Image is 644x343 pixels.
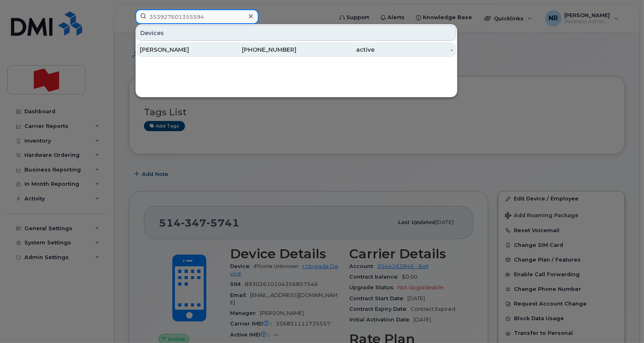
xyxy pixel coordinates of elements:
a: [PERSON_NAME][PHONE_NUMBER]active- [137,42,456,57]
div: [PHONE_NUMBER] [218,46,297,54]
div: [PERSON_NAME] [140,46,218,54]
div: - [375,46,453,54]
div: Devices [137,25,456,41]
div: active [296,46,375,54]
